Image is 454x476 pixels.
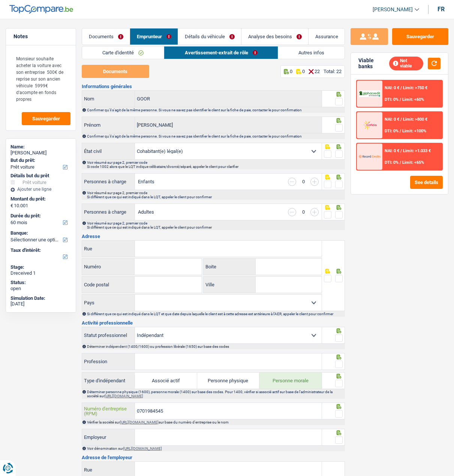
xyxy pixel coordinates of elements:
button: Sauvegarder [22,112,70,125]
span: / [400,129,401,133]
a: [URL][DOMAIN_NAME] [123,446,162,451]
span: NAI: 0 € [385,85,399,90]
div: Stage: [10,264,71,270]
div: Viable banks [358,57,389,70]
span: DTI: 0% [385,129,399,133]
span: / [400,148,402,153]
span: NAI: 0 € [385,148,399,153]
p: Si différent que ce qui est indiqué dans le LQT, appeler le client pour confirmer [87,225,344,229]
p: 0 [302,69,305,74]
label: Statut professionnel [82,327,135,343]
div: Confirmer qu'il s'agit de la même personne. Si vous ne savez pas identifier le client sur la fich... [87,134,344,138]
div: Voir résumé sur page 2, premier code [87,221,344,229]
a: Documents [82,28,130,45]
p: 22 [315,69,320,74]
div: [DATE] [10,301,71,307]
img: Record Credits [359,151,381,162]
span: Limit: >750 € [403,85,427,90]
p: Si différent que ce qui est indiqué dans le LQT, appeler le client pour confirmer [87,195,344,199]
div: Voir résumé sur page 2, premier code [87,160,344,169]
div: Voir dénomination sur [87,446,344,451]
a: [PERSON_NAME] [367,3,419,16]
div: Simulation Date: [10,295,71,301]
label: Rue [82,241,135,257]
div: 0 [300,179,307,184]
span: Sauvegarder [32,116,60,121]
div: open [10,286,71,292]
h3: Adresse [82,234,345,239]
label: Boite [204,259,256,275]
label: Profession [82,353,135,370]
label: Personnes à charge [82,174,135,190]
div: Not viable [389,57,423,70]
p: 0 [290,69,292,74]
button: See details [410,176,443,189]
a: Avertissement-extrait de rôle [164,46,277,59]
div: [PERSON_NAME] [10,150,71,156]
label: Montant du prêt: [10,196,70,202]
img: AlphaCredit [359,90,381,97]
label: Associé actif [135,373,197,389]
a: Emprunteur [130,28,178,45]
div: Confirmer qu'il s'agit de la même personne. Si vous ne savez pas identifier le client sur la fich... [87,108,344,112]
a: Assurance [309,28,345,45]
span: / [400,117,402,122]
div: Vérifier la société sur sur base du numéro d'entreprise ou le nom [87,420,344,424]
label: Nom [82,91,135,107]
span: Limit: <65% [402,160,424,165]
span: / [400,85,402,90]
span: Limit: <60% [402,97,424,102]
div: Voir résumé sur page 2, premier code [87,191,344,199]
span: Limit: >1.033 € [403,148,431,153]
label: But du prêt: [10,157,70,163]
div: 0 [300,210,307,214]
h5: Notes [13,33,68,40]
span: DTI: 0% [385,97,399,102]
label: Numéro d'entreprise (RPM) [82,403,135,419]
div: Déterminer personne physique (1600), personne morale (1400) sur base des codes. Pour 1400, vérifi... [87,390,344,398]
label: Durée du prêt: [10,213,70,219]
div: Déterminer indépendent (1400/1600) ou profession libérale (1650) sur base des codes [87,344,344,349]
label: Code postal [82,277,135,293]
a: Détails du véhicule [178,28,241,45]
span: NAI: 0 € [385,117,399,122]
a: Analyse des besoins [241,28,308,45]
label: Type d'indépendant [82,375,135,387]
div: Dreceived 1 [10,270,71,276]
button: Documents [82,65,149,78]
a: [URL][DOMAIN_NAME] [120,420,159,424]
label: Personnes à charge [82,204,135,220]
label: Enfants [138,179,154,184]
label: Numéro [82,259,135,275]
label: Pays [82,295,135,311]
div: Total: 22 [324,69,342,74]
label: Prénom [82,117,135,133]
div: fr [438,6,445,13]
span: DTI: 0% [385,160,399,165]
div: Ajouter une ligne [10,187,71,192]
h3: Adresse de l'employeur [82,455,345,460]
a: Carte d'identité [82,46,164,59]
label: Adultes [138,210,154,214]
span: Limit: >800 € [403,117,427,122]
label: Employeur [82,429,135,445]
label: Taux d'intérêt: [10,247,70,253]
div: Name: [10,144,71,150]
img: Cofidis [359,120,381,130]
img: TopCompare Logo [9,5,73,14]
label: Personne physique [197,373,259,389]
div: Détails but du prêt [10,173,71,179]
span: / [400,97,401,102]
span: Limit: <100% [402,129,426,133]
div: Si différent que ce qui est indiqué dans le LQT et que date depuis laquelle le client est à cette... [87,312,344,316]
a: [URL][DOMAIN_NAME] [105,394,143,398]
button: Sauvegarder [392,28,448,45]
label: État civil [82,143,135,159]
span: € [10,203,13,209]
label: Ville [204,277,256,293]
h3: Informations générales [82,84,345,89]
a: Autres infos [278,46,345,59]
label: Personne morale [259,373,322,389]
span: [PERSON_NAME] [373,6,413,13]
h3: Activité professionnelle [82,320,345,325]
